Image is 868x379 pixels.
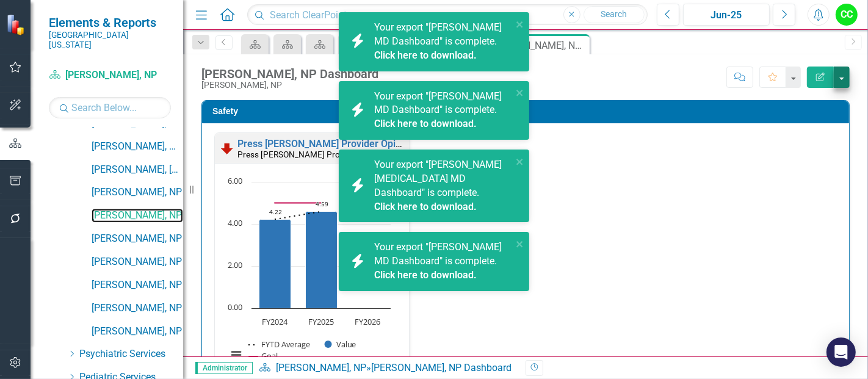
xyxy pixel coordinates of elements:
path: FY2024, 4.22. Value. [259,219,291,308]
button: Search [584,6,645,23]
text: FY2024 [262,316,288,327]
button: close [516,86,524,100]
text: 0.00 [228,301,242,312]
div: [PERSON_NAME], NP [201,81,378,90]
a: [PERSON_NAME], [GEOGRAPHIC_DATA] [92,163,183,177]
text: 4.22 [269,208,282,216]
a: [PERSON_NAME], NP [92,278,183,292]
a: [PERSON_NAME], NP [92,209,183,223]
div: [PERSON_NAME], NP Dashboard [371,362,512,374]
div: Jun-25 [687,8,765,23]
input: Search Below... [49,97,171,118]
button: Jun-25 [683,4,770,26]
span: Your export "[PERSON_NAME] MD Dashboard" is complete. [374,241,509,283]
button: close [516,17,524,31]
button: Show Value [325,339,356,350]
a: [PERSON_NAME], NP [92,301,183,316]
g: Goal, series 3 of 3. Line with 3 data points. [273,200,324,205]
a: Psychiatric Services [79,347,183,361]
img: ClearPoint Strategy [6,13,27,35]
text: FY2026 [355,316,380,327]
small: [GEOGRAPHIC_DATA][US_STATE] [49,30,171,50]
a: [PERSON_NAME], NP [49,68,171,82]
div: [PERSON_NAME], NP Dashboard [201,67,378,81]
span: Your export "[PERSON_NAME][MEDICAL_DATA] MD Dashboard" is complete. [374,159,509,214]
a: Click here to download. [374,201,477,212]
svg: Interactive chart [221,176,397,374]
a: [PERSON_NAME], NP [92,325,183,339]
input: Search ClearPoint... [247,4,648,26]
a: [PERSON_NAME], MD [92,140,183,154]
button: Show Goal [249,351,278,361]
g: Value, series 2 of 3. Bar series with 3 bars. [259,182,369,309]
button: CC [836,4,858,26]
div: Chart. Highcharts interactive chart. [221,176,403,374]
text: Goal [261,350,278,361]
text: 4.59 [316,200,328,208]
text: Value [336,339,356,350]
a: Click here to download. [374,269,477,281]
a: [PERSON_NAME], NP [92,255,183,269]
div: [PERSON_NAME], NP Dashboard [491,38,587,53]
span: Search [601,9,627,19]
button: close [516,237,524,251]
div: » [259,361,516,375]
path: FY2025, 4.59. Value. [306,211,338,308]
button: Show FYTD Average [248,339,311,350]
span: Your export "[PERSON_NAME] MD Dashboard" is complete. [374,21,509,63]
a: [PERSON_NAME], NP [92,232,183,246]
small: Press [PERSON_NAME] Provider Opinion Survey: Safety Survey Results [237,148,497,160]
button: View chart menu, Chart [228,346,245,363]
text: 2.00 [228,259,242,270]
a: Click here to download. [374,49,477,61]
span: Elements & Reports [49,15,171,30]
div: Open Intercom Messenger [826,337,856,367]
text: FYTD Average [261,339,310,350]
h3: Safety [212,107,843,116]
div: Double-Click to Edit [214,132,410,378]
a: Press [PERSON_NAME] Provider Opinion Survey: Safety Survey Results [237,138,549,150]
text: 6.00 [228,175,242,186]
text: 4.00 [228,217,242,228]
a: [PERSON_NAME], NP [276,362,366,374]
a: [PERSON_NAME], NP [92,186,183,200]
img: Below Plan [220,141,234,156]
text: FY2025 [308,316,334,327]
button: close [516,154,524,168]
span: Administrator [195,362,253,374]
a: Click here to download. [374,118,477,129]
span: Your export "[PERSON_NAME] MD Dashboard" is complete. [374,90,509,132]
